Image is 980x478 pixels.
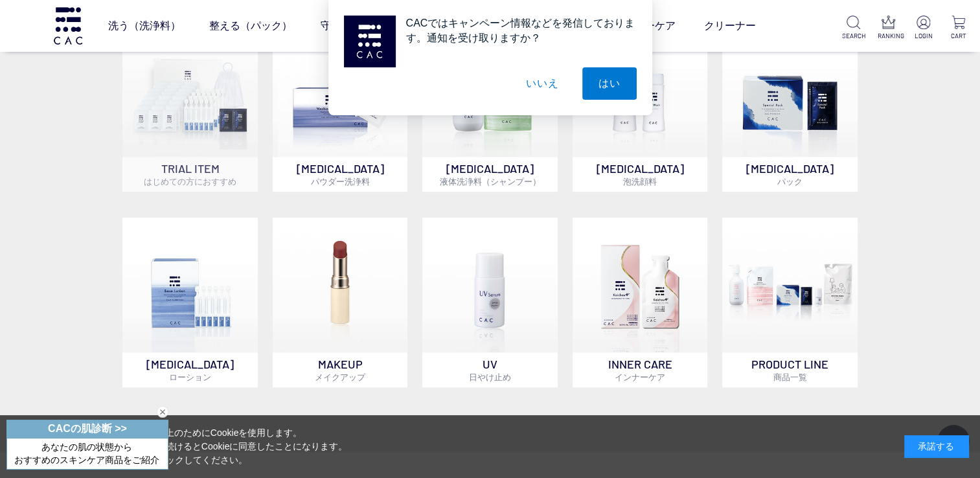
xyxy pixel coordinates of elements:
[773,372,806,382] span: 商品一覧
[122,352,258,387] p: [MEDICAL_DATA]
[122,218,258,388] a: [MEDICAL_DATA]ローション
[344,16,396,67] img: notification icon
[311,176,370,187] span: パウダー洗浄料
[722,157,858,192] p: [MEDICAL_DATA]
[439,176,540,187] span: 液体洗浄料（シャンプー）
[422,218,558,388] a: UV日やけ止め
[573,352,708,387] p: INNER CARE
[722,218,858,388] a: PRODUCT LINE商品一覧
[315,372,365,382] span: メイクアップ
[396,16,637,45] div: CACではキャンペーン情報などを発信しております。通知を受け取りますか？
[144,176,236,187] span: はじめての方におすすめ
[722,352,858,387] p: PRODUCT LINE
[122,157,258,192] p: TRIAL ITEM
[11,426,348,467] div: 当サイトでは、お客様へのサービス向上のためにCookieを使用します。 「承諾する」をクリックするか閲覧を続けるとCookieに同意したことになります。 詳細はこちらの をクリックしてください。
[573,218,708,388] a: インナーケア INNER CAREインナーケア
[582,67,637,100] button: はい
[615,372,665,382] span: インナーケア
[904,435,969,458] div: 承諾する
[273,218,408,388] a: MAKEUPメイクアップ
[623,176,657,187] span: 泡洗顔料
[169,372,211,382] span: ローション
[777,176,803,187] span: パック
[573,157,708,192] p: [MEDICAL_DATA]
[422,352,558,387] p: UV
[422,157,558,192] p: [MEDICAL_DATA]
[273,352,408,387] p: MAKEUP
[510,67,575,100] button: いいえ
[573,218,708,353] img: インナーケア
[273,157,408,192] p: [MEDICAL_DATA]
[469,372,511,382] span: 日やけ止め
